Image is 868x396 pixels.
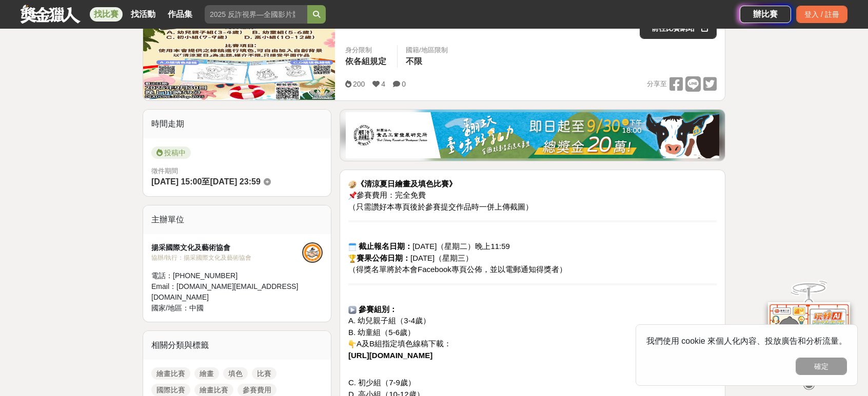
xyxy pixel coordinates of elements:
strong: 截止報名日期： [359,242,412,251]
input: 2025 反詐視界—全國影片競賽 [205,5,307,24]
img: 1c81a89c-c1b3-4fd6-9c6e-7d29d79abef5.jpg [346,112,719,158]
div: Email： [DOMAIN_NAME][EMAIL_ADDRESS][DOMAIN_NAME] [151,281,302,303]
span: 依各組規定 [345,57,386,66]
a: 繪畫比賽 [151,367,190,380]
img: 👇 [348,340,357,348]
span: [DATE] 15:00 [151,177,202,186]
span: 中國 [189,304,204,312]
span: [DATE] 23:59 [210,177,260,186]
a: 填色 [223,367,248,380]
a: 辦比賽 [740,6,791,23]
div: 電話： [PHONE_NUMBER] [151,270,302,281]
span: B. 幼童組（5-6歲） [348,328,415,337]
span: 我們使用 cookie 來個人化內容、投放廣告和分析流量。 [646,337,847,345]
span: 不限 [406,57,422,66]
img: d2146d9a-e6f6-4337-9592-8cefde37ba6b.png [768,302,850,370]
a: [URL][DOMAIN_NAME] [348,351,432,360]
img: ▶️ [348,306,357,314]
strong: 《清涼夏日繪畫及填色比賽》 [348,179,457,188]
a: 作品集 [164,7,196,22]
button: 確定 [796,358,847,375]
span: A及B組指定填色線稿下載： [348,339,451,348]
a: 繪畫 [194,367,219,380]
strong: [URL][DOMAIN_NAME] [348,351,432,360]
span: （只需讚好本專頁後於參賽提交作品時一併上傳截圖） [348,202,533,211]
div: 時間走期 [143,110,331,138]
span: 0 [402,80,406,88]
img: 🗓 [348,243,357,251]
span: 200 [353,80,365,88]
div: 揚采國際文化及藝術協會 [151,242,302,253]
span: 徵件期間 [151,167,178,175]
div: 登入 / 註冊 [796,6,847,23]
a: 繪畫比賽 [194,384,233,396]
span: （得獎名單將於本會Facebook專頁公佈，並以電郵通知得獎者） [348,265,567,274]
span: 參賽費用：完全免費 [348,191,426,199]
a: 前往比賽網站 [640,16,717,39]
span: [DATE]（星期二）晚上11:59 [348,242,510,251]
img: 🏆 [348,255,357,263]
span: C. 初少組（7-9歲） [348,378,416,387]
div: 國籍/地區限制 [406,45,448,55]
img: 📌 [348,192,357,200]
a: 找活動 [127,7,160,22]
span: 4 [381,80,385,88]
span: A. 幼兒親子組（3-4歲） [348,316,430,325]
a: 參賽費用 [238,384,277,396]
div: 主辦單位 [143,205,331,234]
strong: 參賽組別： [359,305,397,314]
span: 至 [202,177,210,186]
div: 相關分類與標籤 [143,331,331,360]
span: 投稿中 [151,147,191,159]
span: 國家/地區： [151,304,189,312]
a: 國際比賽 [151,384,190,396]
div: 協辦/執行： 揚采國際文化及藝術協會 [151,253,302,262]
a: 找比賽 [90,7,123,22]
img: 🎨 [348,180,357,189]
a: 比賽 [252,367,277,380]
span: [DATE]（星期三） [348,254,473,262]
span: 分享至 [647,76,667,92]
div: 身分限制 [345,45,389,55]
strong: 賽果公佈日期： [357,254,410,262]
